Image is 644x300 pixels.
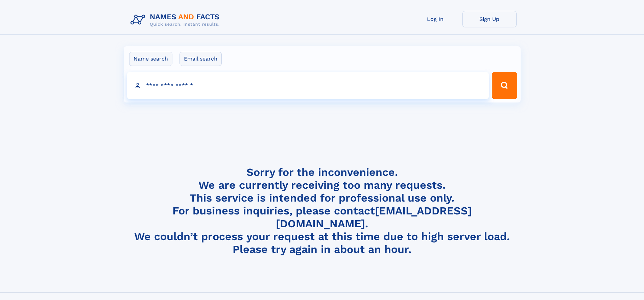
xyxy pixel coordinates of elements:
[408,11,462,27] a: Log In
[462,11,517,27] a: Sign Up
[129,52,172,66] label: Name search
[180,52,222,66] label: Email search
[492,72,517,99] button: Search Button
[128,11,225,29] img: Logo Names and Facts
[127,72,489,99] input: search input
[276,204,472,230] a: [EMAIL_ADDRESS][DOMAIN_NAME]
[128,166,517,256] h4: Sorry for the inconvenience. We are currently receiving too many requests. This service is intend...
